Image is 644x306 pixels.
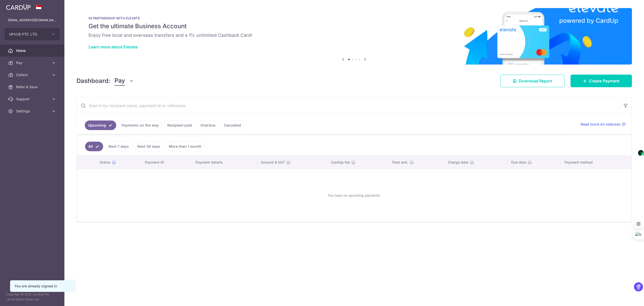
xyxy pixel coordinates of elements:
span: Collect [16,72,49,77]
img: CardUp [6,4,31,10]
span: Due date [511,160,526,165]
input: Search by recipient name, payment id or reference [77,98,620,114]
a: Next 7 days [105,142,132,151]
span: Pay [16,60,49,65]
span: Refer & Save [16,84,49,89]
span: Settings [16,109,49,114]
a: Recipient paid [164,120,195,130]
span: Read more on statuses [581,122,621,127]
a: Learn more about Elevate [89,44,138,49]
h6: Enjoy free local and overseas transfers and a 1% unlimited Cashback Card! [89,32,620,38]
a: Overdue [197,120,219,130]
span: UPVUE PTE. LTD. [9,32,46,37]
p: IN PARTNERSHIP WITH ELEVATE [89,16,620,20]
button: Pay [114,76,134,86]
th: Payment details [191,156,257,169]
a: Download Report [500,75,565,87]
a: Read more on statuses [581,122,626,127]
span: Amount & GST [261,160,285,165]
span: Create Payment [589,78,620,84]
span: Pay [114,76,125,86]
div: You are already signed in [14,284,70,289]
h5: Get the ultimate Business Account [89,22,620,30]
a: Next 30 days [134,142,164,151]
span: Status [100,160,110,165]
div: You have no upcoming payments. [83,173,625,218]
p: [EMAIL_ADDRESS][DOMAIN_NAME] [8,18,56,23]
span: Home [16,48,49,53]
th: Payment method [560,156,631,169]
a: All [85,142,103,151]
span: CardUp fee [331,160,350,165]
span: Charge date [448,160,468,165]
span: Support [16,97,49,102]
th: Payment ID [141,156,191,169]
a: Cancelled [221,120,244,130]
button: UPVUE PTE. LTD. [5,28,60,40]
a: More than 1 month [166,142,205,151]
h4: Dashboard: [76,76,110,85]
a: Payments on the way [118,120,162,130]
a: Upcoming [85,120,116,130]
span: Download Report [519,78,552,84]
img: Renovation banner [76,8,632,65]
a: Create Payment [571,75,632,87]
span: Total amt. [392,160,408,165]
